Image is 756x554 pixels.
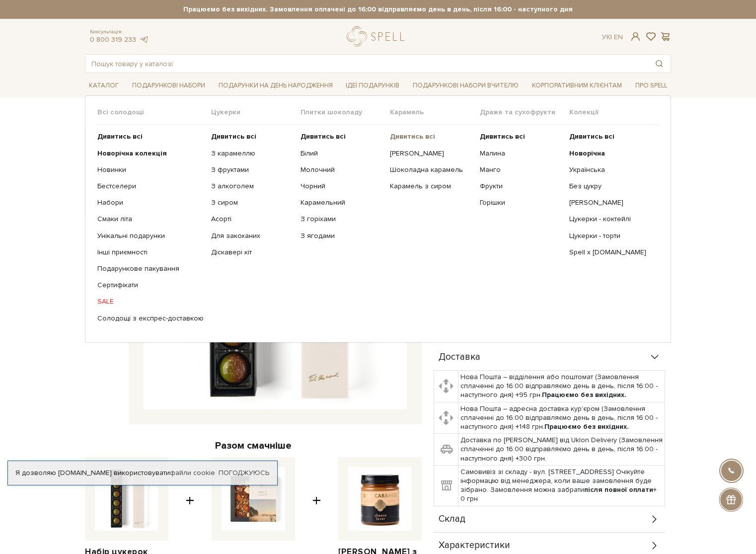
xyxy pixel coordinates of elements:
td: Самовивіз зі складу - вул. [STREET_ADDRESS] Очікуйте інформацію від менеджера, коли ваше замовлен... [458,465,665,506]
a: Інші приємності [97,248,204,257]
a: Цукерки - торти [569,232,651,240]
a: [PERSON_NAME] [390,149,472,158]
b: Дивитись всі [211,132,256,141]
a: Spell x [DOMAIN_NAME] [569,248,651,257]
img: Карамель з Камамбером, 250 г [348,467,412,531]
a: Цукерки - коктейлі [569,215,651,224]
span: Карамель [390,108,479,117]
a: файли cookie [170,469,215,477]
div: Ук [602,33,623,42]
a: Подарункові набори [128,78,209,93]
a: Смаки літа [97,215,204,224]
a: logo [347,26,409,47]
span: Характеристики [439,541,510,550]
a: З ягодами [301,232,382,240]
a: Новорічна колекція [97,149,204,158]
a: Дивитись всі [390,132,472,141]
td: Нова Пошта – адресна доставка кур'єром (Замовлення сплаченні до 16:00 відправляємо день в день, п... [458,402,665,434]
a: Унікальні подарунки [97,232,204,240]
img: Набір цукерок KYIV CAKE (Київський торт) [95,467,158,531]
a: Малина [480,149,562,158]
span: Колекції [569,108,659,117]
span: Цукерки [211,108,301,117]
a: Солодощі з експрес-доставкою [97,314,204,323]
a: Корпоративним клієнтам [528,78,626,93]
span: | [610,33,612,41]
a: Горішки [480,198,562,207]
a: З горіхами [301,215,382,224]
a: Молочний [301,165,382,174]
b: Дивитись всі [390,132,435,141]
div: Я дозволяю [DOMAIN_NAME] використовувати [8,469,277,477]
a: Про Spell [631,78,671,93]
a: Фрукти [480,182,562,191]
a: En [614,33,623,41]
input: Пошук товару у каталозі [85,55,648,73]
a: Каталог [85,78,123,93]
div: Разом смачніше [85,439,422,452]
strong: Працюємо без вихідних. Замовлення оплачені до 16:00 відправляємо день в день, після 16:00 - насту... [85,5,671,14]
a: З фруктами [211,165,293,174]
span: Доставка [439,353,480,362]
a: Подарункове пакування [97,264,204,273]
a: Подарунки на День народження [215,78,337,93]
a: Діскавері кіт [211,248,293,257]
b: Дивитись всі [97,132,143,141]
b: Новорічна [569,149,605,158]
a: Українська [569,165,651,174]
a: Білий [301,149,382,158]
a: Дивитись всі [211,132,293,141]
a: Для закоханих [211,232,293,240]
a: Манго [480,165,562,174]
img: Шоколад KYIV Україна [222,467,285,531]
a: Новинки [97,165,204,174]
a: Новорічна [569,149,651,158]
a: Дивитись всі [480,132,562,141]
a: З сиром [211,198,293,207]
a: Погоджуюсь [219,469,269,477]
b: Дивитись всі [569,132,614,141]
button: Пошук товару у каталозі [648,55,671,73]
span: Плитки шоколаду [301,108,390,117]
b: Дивитись всі [480,132,525,141]
a: Набори [97,198,204,207]
a: Карамель з сиром [390,182,472,191]
a: Асорті [211,215,293,224]
a: Дивитись всі [301,132,382,141]
a: 0 800 319 233 [90,35,136,44]
a: Дивитись всі [97,132,204,141]
b: Дивитись всі [301,132,346,141]
a: Ідеї подарунків [342,78,403,93]
a: З карамеллю [211,149,293,158]
div: Каталог [85,95,671,343]
b: Працюємо без вихідних. [542,391,626,399]
b: Працюємо без вихідних. [544,422,629,431]
span: Всі солодощі [97,108,211,117]
a: Подарункові набори Вчителю [409,77,523,94]
td: Нова Пошта – відділення або поштомат (Замовлення сплаченні до 16:00 відправляємо день в день, піс... [458,371,665,402]
a: Без цукру [569,182,651,191]
a: З алкоголем [211,182,293,191]
a: Бестселери [97,182,204,191]
a: Сертифікати [97,281,204,290]
a: Шоколадна карамель [390,165,472,174]
a: SALE [97,297,204,306]
a: Дивитись всі [569,132,651,141]
a: Карамельний [301,198,382,207]
b: після повної оплати [584,485,653,494]
a: Чорний [301,182,382,191]
td: Доставка по [PERSON_NAME] від Uklon Delivery (Замовлення сплаченні до 16:00 відправляємо день в д... [458,434,665,466]
span: Драже та сухофрукти [480,108,569,117]
span: Консультація: [90,29,149,35]
span: Склад [439,515,465,524]
a: telegram [139,35,149,44]
b: Новорічна колекція [97,149,167,158]
a: [PERSON_NAME] [569,198,651,207]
